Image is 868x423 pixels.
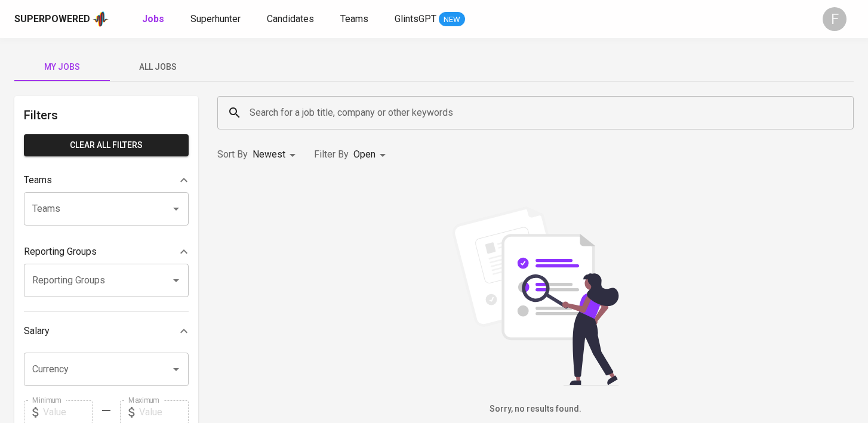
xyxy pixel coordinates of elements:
[267,13,314,24] span: Candidates
[142,12,167,27] a: Jobs
[24,245,97,259] p: Reporting Groups
[314,147,349,162] p: Filter By
[24,319,189,343] div: Salary
[21,60,103,75] span: My Jobs
[168,200,184,217] button: Open
[190,12,243,27] a: Superhunter
[395,13,436,24] span: GlintsGPT
[340,13,368,24] span: Teams
[395,12,465,27] a: GlintsGPT NEW
[14,10,109,28] a: Superpoweredapp logo
[253,147,285,162] p: Newest
[353,144,390,166] div: Open
[24,168,189,192] div: Teams
[24,324,50,338] p: Salary
[267,12,316,27] a: Candidates
[93,10,109,28] img: app logo
[340,12,371,27] a: Teams
[439,14,465,26] span: NEW
[24,173,52,187] p: Teams
[353,149,375,160] span: Open
[217,403,854,416] h6: Sorry, no results found.
[24,240,189,264] div: Reporting Groups
[823,7,847,31] div: F
[117,60,198,75] span: All Jobs
[142,13,164,24] b: Jobs
[14,13,90,26] div: Superpowered
[217,147,248,162] p: Sort By
[190,13,241,24] span: Superhunter
[253,144,300,166] div: Newest
[168,361,184,378] button: Open
[24,134,189,156] button: Clear All filters
[446,206,625,385] img: file_searching.svg
[24,106,189,125] h6: Filters
[33,138,179,153] span: Clear All filters
[168,272,184,289] button: Open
